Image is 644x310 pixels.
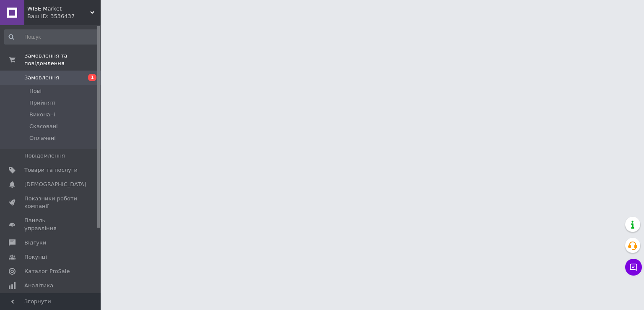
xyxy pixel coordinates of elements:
span: Повідомлення [24,152,65,160]
span: Товари та послуги [24,166,78,174]
span: Показники роботи компанії [24,195,78,210]
span: 1 [88,74,96,81]
input: Пошук [4,29,99,45]
span: Панель управління [24,217,78,232]
span: Виконані [29,111,55,118]
button: Чат з покупцем [625,259,642,276]
div: Ваш ID: 3536437 [27,13,101,20]
span: Скасовані [29,123,58,130]
span: Відгуки [24,239,46,247]
span: Замовлення та повідомлення [24,52,101,67]
span: Прийняті [29,99,55,107]
span: WISE Market [27,5,90,13]
span: Аналітика [24,282,53,289]
span: Покупці [24,253,47,261]
span: Оплачені [29,134,56,142]
span: [DEMOGRAPHIC_DATA] [24,181,86,188]
span: Каталог ProSale [24,268,70,275]
span: Замовлення [24,74,59,81]
span: Нові [29,87,42,95]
